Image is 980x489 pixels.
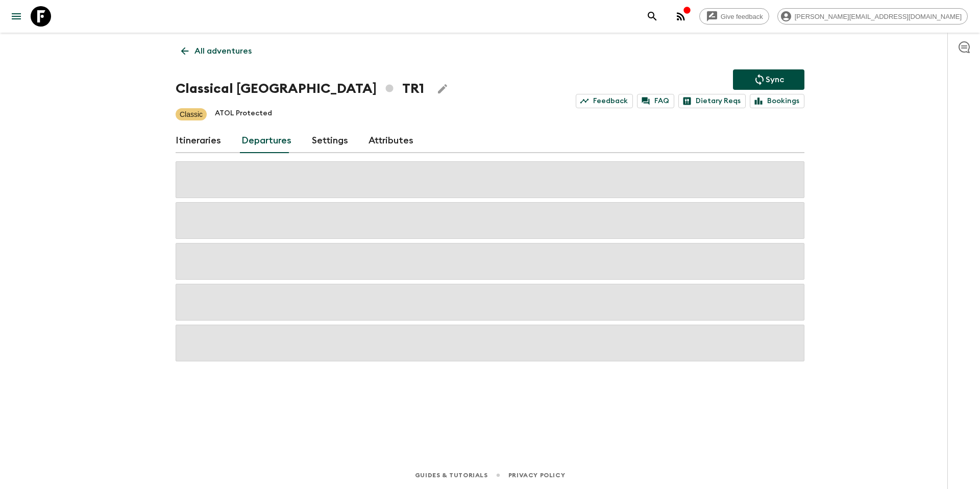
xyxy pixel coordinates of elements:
[766,74,784,86] p: Sync
[176,79,424,99] h1: Classical [GEOGRAPHIC_DATA] TR1
[777,8,968,25] div: [PERSON_NAME][EMAIL_ADDRESS][DOMAIN_NAME]
[642,6,663,27] button: search adventures
[415,470,488,481] a: Guides & Tutorials
[750,94,804,108] a: Bookings
[733,69,804,90] button: Sync adventure departures to the booking engine
[369,129,413,153] a: Attributes
[180,109,203,119] p: Classic
[215,108,272,120] p: ATOL Protected
[312,129,348,153] a: Settings
[194,45,252,57] p: All adventures
[508,470,565,481] a: Privacy Policy
[715,13,769,20] span: Give feedback
[576,94,633,108] a: Feedback
[432,79,453,99] button: Edit Adventure Title
[637,94,674,108] a: FAQ
[6,6,27,27] button: menu
[678,94,746,108] a: Dietary Reqs
[699,8,769,25] a: Give feedback
[176,129,221,153] a: Itineraries
[789,13,967,20] span: [PERSON_NAME][EMAIL_ADDRESS][DOMAIN_NAME]
[241,129,291,153] a: Departures
[176,41,257,61] a: All adventures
